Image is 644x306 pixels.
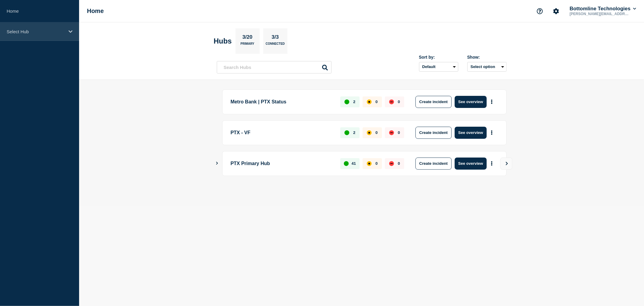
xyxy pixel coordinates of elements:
[419,55,458,60] div: Sort by:
[500,158,512,170] button: View
[455,158,487,170] button: See overview
[214,37,232,45] h2: Hubs
[389,130,394,135] div: down
[231,158,334,170] p: PTX Primary Hub
[398,99,400,104] p: 0
[240,34,255,42] p: 3/20
[217,61,332,73] input: Search Hubs
[376,130,378,135] p: 0
[415,127,452,139] button: Create incident
[488,127,496,138] button: More actions
[87,8,104,15] h1: Home
[231,127,334,139] p: PTX - VF
[266,42,285,48] p: Connected
[344,130,349,135] div: up
[353,99,355,104] p: 2
[569,12,631,16] p: [PERSON_NAME][EMAIL_ADDRESS][PERSON_NAME][DOMAIN_NAME]
[269,34,281,42] p: 3/3
[550,5,562,18] button: Account settings
[455,127,487,139] button: See overview
[569,6,637,12] button: Bottomline Technologies
[376,99,378,104] p: 0
[367,161,372,166] div: affected
[415,158,452,170] button: Create incident
[367,130,372,135] div: affected
[467,55,507,60] div: Show:
[231,96,334,108] p: Metro Bank | PTX Status
[344,99,349,104] div: up
[488,158,496,169] button: More actions
[533,5,546,18] button: Support
[241,42,255,48] p: Primary
[398,130,400,135] p: 0
[467,62,507,72] button: Select option
[351,161,356,166] p: 41
[398,161,400,166] p: 0
[376,161,378,166] p: 0
[7,29,65,34] p: Select Hub
[415,96,452,108] button: Create incident
[488,96,496,107] button: More actions
[216,161,219,166] button: Show Connected Hubs
[389,99,394,104] div: down
[353,130,355,135] p: 2
[344,161,349,166] div: up
[419,62,458,72] select: Sort by
[389,161,394,166] div: down
[367,99,372,104] div: affected
[455,96,487,108] button: See overview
